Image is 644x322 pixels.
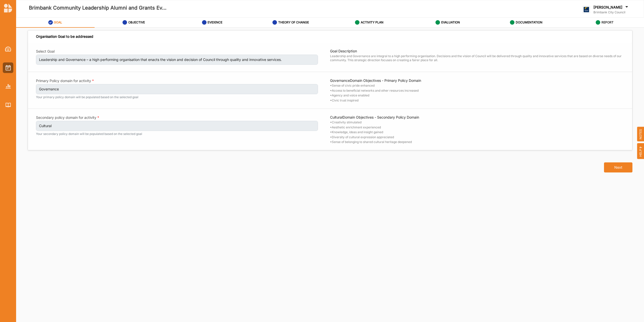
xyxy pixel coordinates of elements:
label: Brimbank Community Leadership Alumni and Grants Ev... [29,4,167,12]
label: OBJECTIVE [128,20,145,24]
a: Library [3,100,13,110]
div: Organisation Goal to be addressed [36,34,93,39]
img: Dashboard [5,47,11,52]
img: Activities [6,65,11,70]
label: DOCUMENTATION [516,20,542,24]
a: Activities [3,62,13,73]
label: [PERSON_NAME] [593,5,622,10]
label: EVALUATION [441,20,460,24]
label: Brimbank City Council [593,10,629,14]
a: Reports [3,81,13,92]
img: Reports [6,84,11,88]
button: Next [604,162,632,172]
label: ACTIVITY PLAN [361,20,383,24]
label: GOAL [54,20,62,24]
label: THEORY OF CHANGE [278,20,309,24]
img: logo [4,4,12,13]
img: logo [582,6,590,14]
label: REPORT [601,20,614,24]
img: Library [6,103,11,107]
label: EVIDENCE [208,20,222,24]
a: Dashboard [3,44,13,54]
